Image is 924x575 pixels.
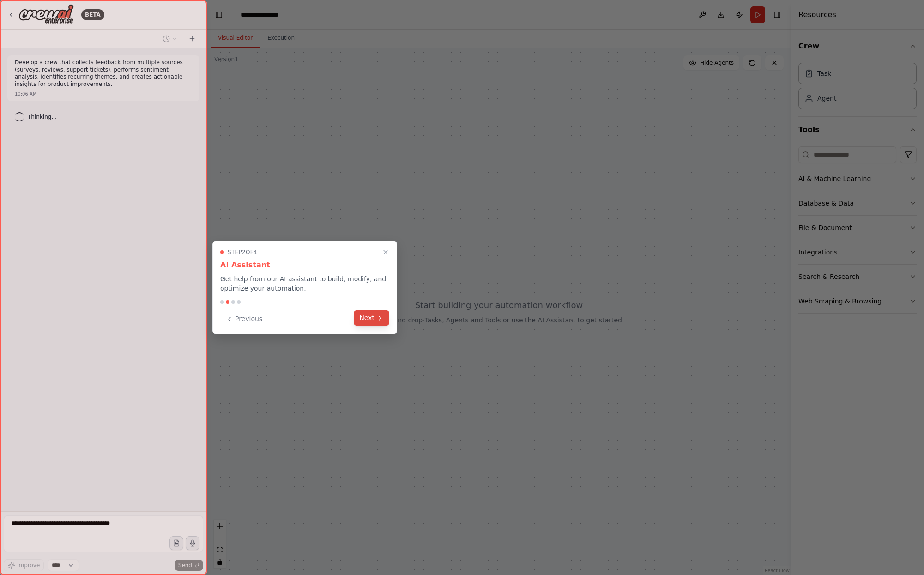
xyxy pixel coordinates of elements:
h3: AI Assistant [220,260,389,271]
p: Get help from our AI assistant to build, modify, and optimize your automation. [220,274,389,293]
span: Step 2 of 4 [228,248,257,256]
button: Next [354,310,389,326]
button: Hide left sidebar [212,8,225,21]
button: Close walkthrough [380,247,391,258]
button: Previous [220,311,268,327]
